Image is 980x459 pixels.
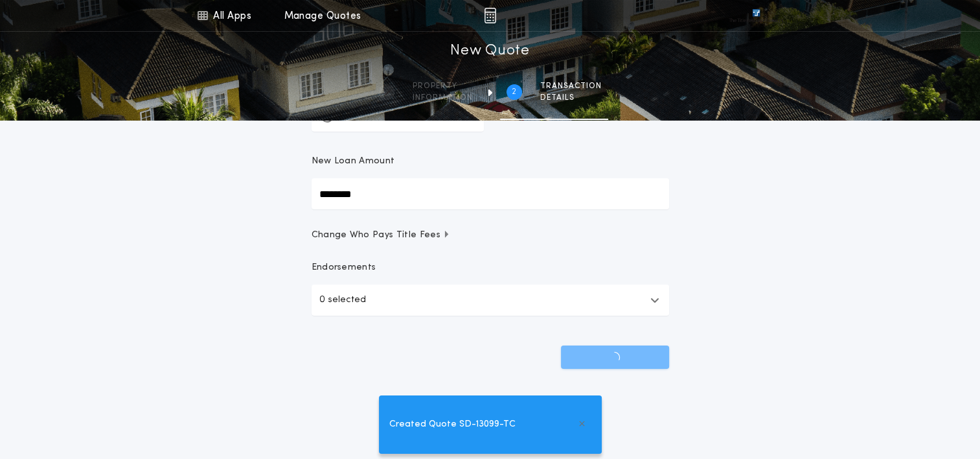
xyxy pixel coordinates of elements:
span: Change Who Pays Title Fees [312,229,451,242]
span: Property [413,81,473,91]
span: details [540,93,602,103]
p: 0 selected [319,292,366,308]
p: New Loan Amount [312,155,395,168]
button: 0 selected [312,285,669,316]
img: vs-icon [729,9,783,22]
span: Transaction [540,81,602,91]
h1: New Quote [450,41,529,62]
button: Change Who Pays Title Fees [312,229,669,242]
span: information [413,93,473,103]
h2: 2 [512,87,516,97]
input: New Loan Amount [312,178,669,209]
span: Created Quote SD-13099-TC [389,418,516,432]
img: img [484,8,496,23]
p: Endorsements [312,261,669,274]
